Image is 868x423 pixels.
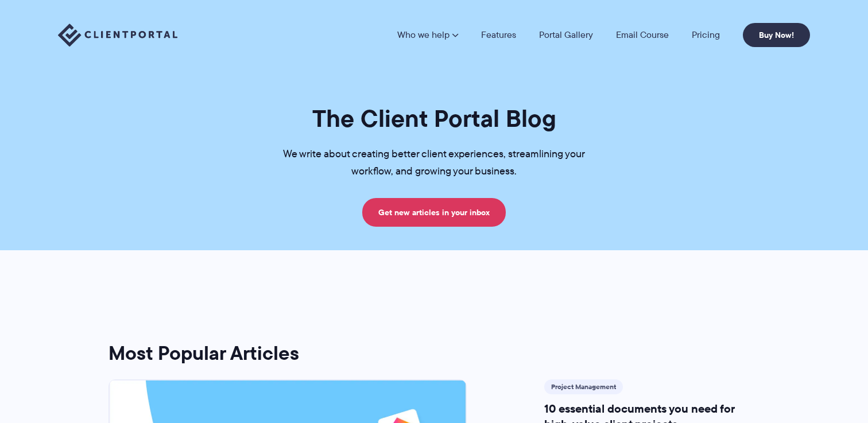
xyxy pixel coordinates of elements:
[276,146,592,180] p: We write about creating better client experiences, streamlining your workflow, and growing your b...
[397,30,458,40] a: Who we help
[362,198,506,227] a: Get new articles in your inbox
[481,30,516,40] a: Features
[276,103,592,134] h1: The Client Portal Blog
[551,382,616,392] a: Project Management
[743,23,810,47] a: Buy Now!
[108,341,760,365] h2: Most Popular Articles
[539,30,593,40] a: Portal Gallery
[692,30,720,40] a: Pricing
[616,30,669,40] a: Email Course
